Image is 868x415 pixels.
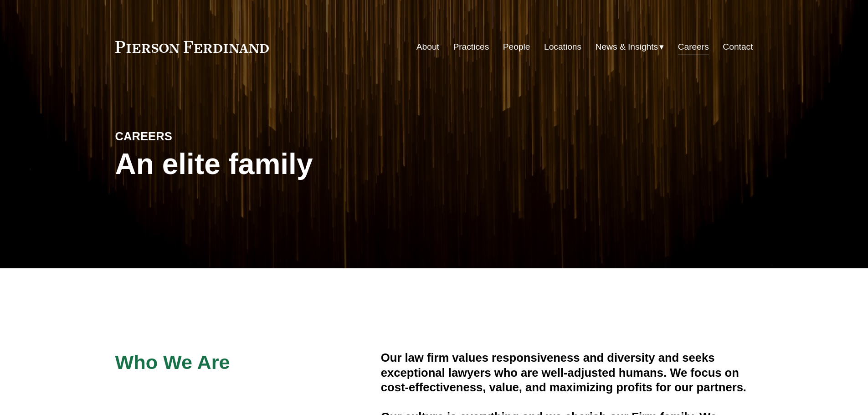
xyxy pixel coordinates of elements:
a: folder dropdown [596,38,664,56]
a: Locations [544,38,581,56]
a: Practices [453,38,489,56]
a: Careers [678,38,709,56]
h4: CAREERS [115,129,275,143]
span: Who We Are [115,351,230,373]
h1: An elite family [115,148,434,181]
span: News & Insights [596,39,658,55]
a: Contact [723,38,753,56]
a: People [503,38,530,56]
a: About [416,38,439,56]
h4: Our law firm values responsiveness and diversity and seeks exceptional lawyers who are well-adjus... [381,350,753,395]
